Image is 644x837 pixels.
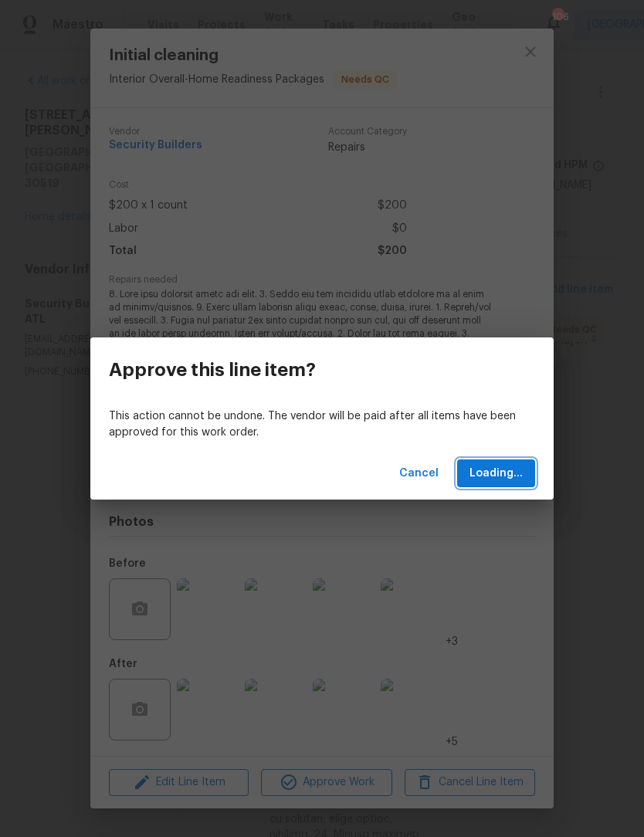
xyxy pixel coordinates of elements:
button: Cancel [393,459,445,488]
h3: Approve this line item? [109,359,316,381]
p: This action cannot be undone. The vendor will be paid after all items have been approved for this... [109,408,535,441]
span: Cancel [399,464,439,483]
button: Loading... [457,459,535,488]
span: Loading... [469,464,523,483]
